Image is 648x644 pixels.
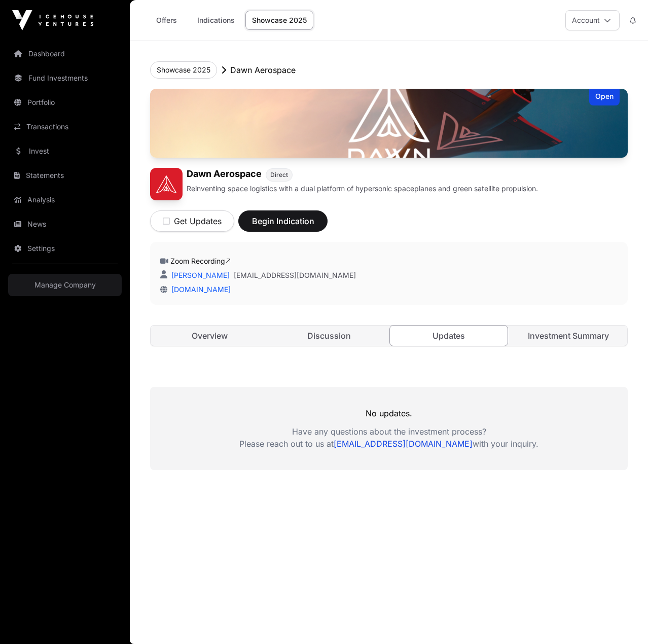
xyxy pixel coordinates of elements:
a: Updates [389,325,508,346]
div: Open [589,89,620,105]
a: Settings [8,237,122,260]
button: Showcase 2025 [150,61,217,79]
button: Account [565,10,620,30]
button: Get Updates [150,210,234,232]
a: Statements [8,164,122,187]
a: Dashboard [8,43,122,65]
a: Discussion [270,326,388,346]
button: Begin Indication [238,210,328,232]
a: Begin Indication [238,221,328,231]
a: Fund Investments [8,67,122,89]
p: Reinventing space logistics with a dual platform of hypersonic spaceplanes and green satellite pr... [187,184,538,194]
nav: Tabs [151,326,627,346]
img: Dawn Aerospace [150,168,183,200]
iframe: Chat Widget [597,595,648,644]
a: [EMAIL_ADDRESS][DOMAIN_NAME] [334,439,473,449]
a: Overview [151,326,268,346]
img: Icehouse Ventures Logo [12,10,93,30]
a: Showcase 2025 [245,11,313,30]
a: Invest [8,140,122,162]
span: Direct [270,171,288,179]
a: [DOMAIN_NAME] [167,285,231,294]
a: Portfolio [8,91,122,114]
a: [EMAIL_ADDRESS][DOMAIN_NAME] [234,270,356,280]
a: News [8,213,122,235]
a: Zoom Recording [170,257,231,265]
div: No updates. [150,387,628,470]
h1: Dawn Aerospace [187,168,262,182]
a: Investment Summary [510,326,627,346]
p: Have any questions about the investment process? Please reach out to us at with your inquiry. [150,425,628,450]
a: Manage Company [8,274,122,296]
a: Offers [146,11,187,30]
a: Analysis [8,189,122,211]
a: Transactions [8,116,122,138]
img: Dawn Aerospace [150,89,628,158]
p: Dawn Aerospace [230,64,296,76]
a: Indications [191,11,241,30]
a: [PERSON_NAME] [169,271,230,279]
span: Begin Indication [251,215,315,227]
